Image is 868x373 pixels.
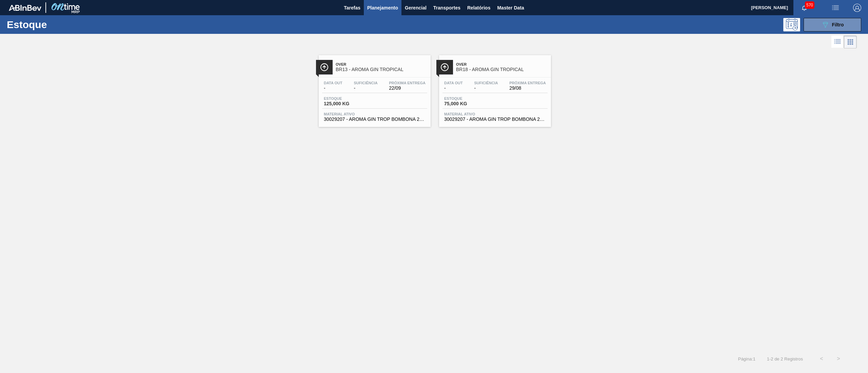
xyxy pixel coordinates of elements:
[324,112,426,116] span: Material ativo
[324,96,371,101] span: Estoque
[324,86,342,91] span: -
[456,62,548,66] span: Over
[389,86,426,91] span: 22/09
[336,67,427,72] span: BR13 - AROMA GIN TROPICAL
[497,4,524,12] span: Master Data
[783,18,800,31] div: Pogramando: nenhum usuário selecionado
[320,63,329,71] img: Ícone
[354,86,377,91] span: -
[405,4,427,12] span: Gerencial
[344,4,360,12] span: Tarefas
[324,81,342,85] span: Data out
[354,81,377,85] span: Suficiência
[434,50,554,127] a: ÍconeOverBR18 - AROMA GIN TROPICALData out-Suficiência-Próxima Entrega29/08Estoque75,000 KGMateri...
[444,112,546,116] span: Material ativo
[832,22,844,27] span: Filtro
[444,81,463,85] span: Data out
[444,86,463,91] span: -
[314,50,434,127] a: ÍconeOverBR13 - AROMA GIN TROPICALData out-Suficiência-Próxima Entrega22/09Estoque125,000 KGMater...
[831,36,844,48] div: Visão em Lista
[793,3,815,13] button: Notificações
[844,36,857,48] div: Visão em Cards
[433,4,460,12] span: Transportes
[474,86,498,91] span: -
[804,18,861,31] button: Filtro
[444,96,492,101] span: Estoque
[830,350,847,367] button: >
[336,62,427,66] span: Over
[831,4,840,12] img: userActions
[738,356,755,361] span: Página : 1
[324,117,426,122] span: 30029207 - AROMA GIN TROP BOMBONA 25KG
[389,81,426,85] span: Próxima Entrega
[324,101,371,106] span: 125,000 KG
[456,67,548,72] span: BR18 - AROMA GIN TROPICAL
[766,356,803,361] span: 1 - 2 de 2 Registros
[440,63,449,71] img: Ícone
[509,86,546,91] span: 29/08
[367,4,398,12] span: Planejamento
[444,117,546,122] span: 30029207 - AROMA GIN TROP BOMBONA 25KG
[467,4,490,12] span: Relatórios
[474,81,498,85] span: Suficiência
[853,4,861,12] img: Logout
[509,81,546,85] span: Próxima Entrega
[9,5,41,11] img: TNhmsLtSVTkK8tSr43FrP2fwEKptu5GPRR3wAAAABJRU5ErkJggg==
[444,101,492,106] span: 75,000 KG
[813,350,830,367] button: <
[7,21,112,28] h1: Estoque
[805,1,814,9] span: 570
